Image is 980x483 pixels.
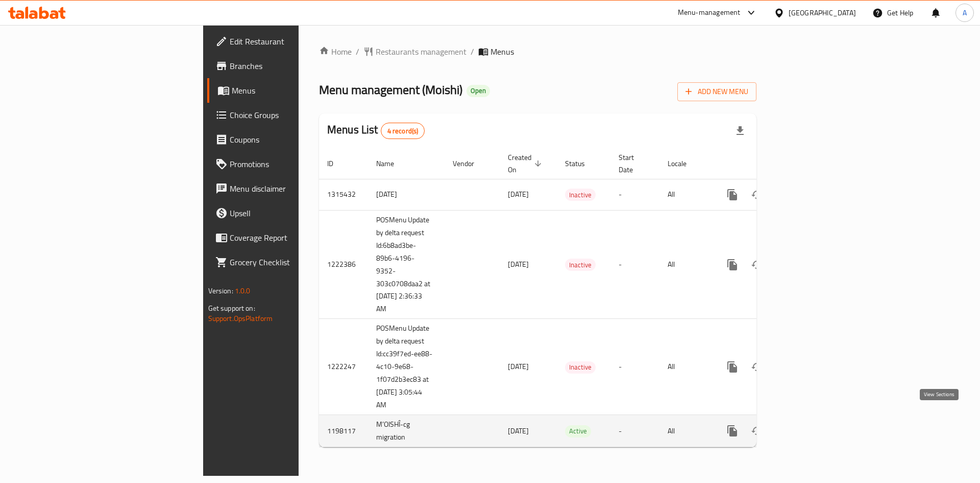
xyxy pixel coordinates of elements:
a: Edit Restaurant [207,29,367,54]
div: [GEOGRAPHIC_DATA] [789,7,856,18]
span: Menus [232,84,359,97]
span: Start Date [619,151,647,176]
span: Inactive [565,189,596,201]
span: [DATE] [508,188,529,201]
div: Total records count [381,123,425,139]
td: - [610,319,659,415]
a: Restaurants management [363,45,467,58]
td: All [659,319,712,415]
td: - [610,415,659,447]
span: Status [565,157,598,170]
span: Created On [508,151,545,176]
span: Open [467,86,490,95]
span: Name [376,157,407,170]
a: Promotions [207,152,367,176]
span: Choice Groups [230,109,359,121]
li: / [471,45,474,58]
span: [DATE] [508,360,529,373]
td: [DATE] [368,179,445,210]
span: Menu management ( Moishi ) [319,78,462,101]
span: Version: [208,284,233,297]
span: 1.0.0 [235,284,251,297]
h2: Menus List [327,122,425,139]
button: Change Status [745,252,769,277]
a: Coupons [207,127,367,152]
a: Upsell [207,201,367,225]
span: [DATE] [508,258,529,271]
button: Change Status [745,419,769,443]
span: Coverage Report [230,232,359,244]
td: - [610,210,659,319]
nav: breadcrumb [319,45,756,58]
span: Inactive [565,259,596,271]
a: Branches [207,54,367,78]
a: Menus [207,78,367,103]
a: Coverage Report [207,225,367,250]
th: Actions [712,148,826,179]
td: POSMenu Update by delta request Id:6b8ad3be-89b6-4196-9352-303c0708daa2 at [DATE] 2:36:33 AM [368,210,445,319]
span: Branches [230,60,359,72]
span: Promotions [230,158,359,170]
div: Inactive [565,361,596,374]
span: Coupons [230,133,359,146]
span: Upsell [230,207,359,219]
span: Menus [491,45,514,58]
div: Export file [728,119,752,143]
table: enhanced table [319,148,826,448]
div: Menu-management [678,7,741,19]
span: Edit Restaurant [230,35,359,48]
span: 4 record(s) [381,126,425,136]
a: Menu disclaimer [207,176,367,201]
button: Add New Menu [677,82,756,101]
span: Get support on: [208,302,255,315]
span: A [963,7,967,18]
span: Add New Menu [685,85,748,98]
button: Change Status [745,182,769,207]
a: Support.OpsPlatform [208,312,273,325]
td: M’OISHÎ-cg migration [368,415,445,447]
a: Grocery Checklist [207,250,367,274]
button: more [720,252,745,277]
button: more [720,355,745,379]
span: Restaurants management [376,45,467,58]
button: Change Status [745,355,769,379]
button: more [720,419,745,443]
td: - [610,179,659,210]
span: Inactive [565,361,596,373]
td: All [659,179,712,210]
button: more [720,182,745,207]
span: ID [327,157,347,170]
span: Locale [668,157,700,170]
span: [DATE] [508,424,529,438]
span: Active [565,425,591,437]
td: All [659,210,712,319]
span: Grocery Checklist [230,256,359,268]
span: Menu disclaimer [230,182,359,195]
td: POSMenu Update by delta request Id:cc39f7ed-ee88-4c10-9e68-1f07d2b3ec83 at [DATE] 3:05:44 AM [368,319,445,415]
span: Vendor [453,157,487,170]
td: All [659,415,712,447]
a: Choice Groups [207,103,367,127]
div: Open [467,85,490,97]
